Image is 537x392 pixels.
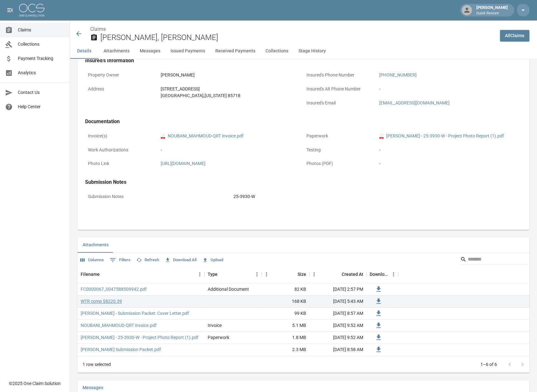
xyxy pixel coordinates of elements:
div: Size [298,265,306,283]
span: Help Center [18,103,64,110]
p: Address [85,83,158,95]
a: [EMAIL_ADDRESS][DOMAIN_NAME] [379,100,450,105]
div: 168 KB [262,296,309,308]
div: Download [370,265,389,283]
div: © 2025 One Claim Solution [9,380,61,387]
button: Attachments [77,237,114,253]
p: 1–6 of 6 [480,361,497,368]
a: WTR comp $8220.39 [81,298,122,304]
a: pdfNOUBANI_MAHMOUD-QRT invoice.pdf [161,133,244,139]
button: Menu [389,269,398,279]
div: [DATE] 5:43 AM [309,296,366,308]
a: NOUBANI_MAHMOUD-QRT invoice.pdf [81,322,157,329]
button: Issued Payments [165,43,210,59]
div: - [379,86,519,92]
div: [GEOGRAPHIC_DATA] , [US_STATE] 85718 [161,92,300,99]
div: Invoice [208,322,222,329]
button: Received Payments [210,43,260,59]
a: pdf[PERSON_NAME] - 25-3930-W - Project Photo Report (1).pdf [379,133,504,139]
button: Menu [195,269,205,279]
button: Collections [260,43,293,59]
button: Select columns [79,255,105,265]
div: Created At [342,265,363,283]
p: Quick Restore [476,11,508,16]
div: [PERSON_NAME] [161,72,300,78]
div: - [379,147,519,153]
nav: breadcrumb [90,25,495,33]
a: [PERSON_NAME] - 25-3930-W - Project Photo Report (1).pdf [81,334,198,341]
div: Filename [81,265,100,283]
p: Paperwork [304,130,376,142]
a: FC0000067_0047588509942.pdf [81,286,147,292]
div: Type [205,265,262,283]
div: [DATE] 8:57 AM [309,308,366,320]
p: Insured's Email [304,97,376,109]
div: - [161,147,300,153]
div: - [379,160,519,167]
p: Submission Notes [85,190,231,203]
h4: Submission Notes [85,179,522,185]
div: [DATE] 8:58 AM [309,344,366,356]
div: Type [208,265,218,283]
div: Size [262,265,309,283]
span: Payment Tracking [18,55,64,62]
div: Paperwork [208,334,229,341]
button: Upload [201,255,225,265]
img: ocs-logo-white-transparent.png [19,4,44,17]
p: Testing [304,144,376,156]
p: Invoice(s) [85,130,158,142]
div: 25-3930-W [233,193,519,200]
div: [DATE] 2:57 PM [309,283,366,296]
div: 99 KB [262,308,309,320]
button: Menu [309,269,319,279]
a: [PERSON_NAME] - Submission Packet: Cover Letter.pdf [81,310,189,316]
div: 82 KB [262,283,309,296]
p: Photos (PDF) [304,157,376,170]
div: related-list tabs [77,237,529,253]
div: [DATE] 9:52 AM [309,332,366,344]
div: 1 row selected [83,361,111,368]
h4: Insured's Information [85,57,522,64]
p: Insured's Phone Number [304,69,376,81]
div: Additional Document [208,286,249,292]
a: [PHONE_NUMBER] [379,72,417,77]
div: [DATE] 9:52 AM [309,320,366,332]
button: Messages [135,43,165,59]
div: Search [460,254,528,266]
p: Insured's Alt Phone Number [304,83,376,95]
h4: Documentation [85,118,522,125]
div: [PERSON_NAME] [474,4,510,16]
button: Download All [163,255,198,265]
span: Collections [18,41,64,48]
span: Analytics [18,70,64,76]
a: Claims [90,26,106,32]
button: Menu [252,269,262,279]
div: 1.8 MB [262,332,309,344]
div: [STREET_ADDRESS] [161,86,300,92]
a: AllClaims [500,30,529,42]
button: Show filters [108,255,132,265]
a: [URL][DOMAIN_NAME] [161,161,205,166]
button: Details [70,43,98,59]
div: Download [366,265,398,283]
button: open drawer [4,4,17,17]
button: Menu [262,269,271,279]
div: anchor tabs [70,43,537,59]
p: Property Owner [85,69,158,81]
span: Contact Us [18,89,64,96]
h2: [PERSON_NAME], [PERSON_NAME] [100,33,495,42]
div: 5.1 MB [262,320,309,332]
div: 2.3 MB [262,344,309,356]
button: Attachments [98,43,135,59]
div: Created At [309,265,366,283]
p: Work Authorizations [85,144,158,156]
button: Refresh [135,255,161,265]
p: Photo Link [85,157,158,170]
a: [PERSON_NAME] Submission Packet.pdf [81,346,161,353]
button: Stage History [293,43,331,59]
span: Claims [18,27,64,33]
div: Filename [77,265,205,283]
